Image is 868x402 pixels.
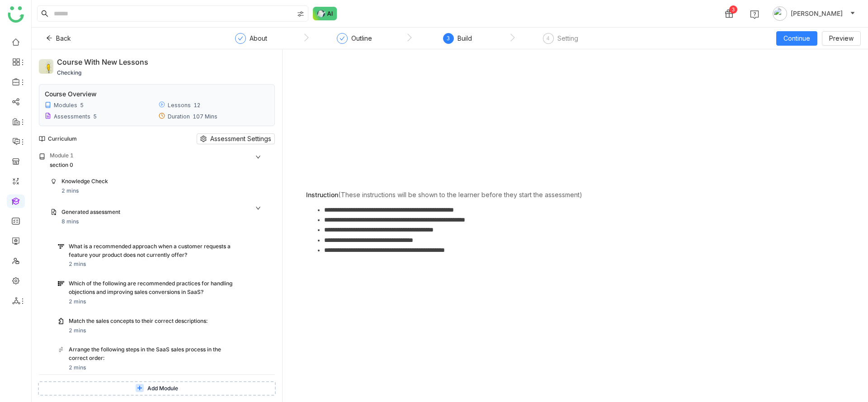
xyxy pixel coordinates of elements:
[297,10,304,18] img: search-type.svg
[69,364,86,372] div: 2 mins
[69,242,240,260] div: What is a recommended approach when a customer requests a feature your product does not currently...
[39,135,77,142] div: Curriculum
[197,133,275,144] button: Assessment Settings
[193,102,200,109] div: 12
[58,280,64,287] img: multiple_choice.svg
[38,381,276,396] button: Add Module
[57,68,257,77] div: checking
[543,33,578,49] div: 4Setting
[829,33,854,43] span: Preview
[147,384,178,393] span: Add Module
[8,6,24,23] img: logo
[54,102,77,109] div: Modules
[58,318,64,324] img: matching_card.svg
[458,33,472,44] div: Build
[50,161,242,170] div: section 0
[351,33,372,44] div: Outline
[69,279,240,297] div: Which of the following are recommended practices for handling objections and improving sales conv...
[61,218,79,226] div: 8 mins
[313,7,337,20] img: ask-buddy-normal.svg
[443,33,472,49] div: 3Build
[447,35,450,42] span: 3
[57,57,257,68] div: Course with new lessons
[58,346,64,353] img: ordering_card.svg
[773,6,787,21] img: avatar
[193,113,217,120] div: 107 Mins
[56,33,71,43] span: Back
[547,35,550,42] span: 4
[337,33,372,49] div: Outline
[250,33,267,44] div: About
[791,9,843,19] span: [PERSON_NAME]
[39,31,78,46] button: Back
[69,326,86,335] div: 2 mins
[51,209,57,215] img: assessment.svg
[299,188,590,201] div: Instruction
[69,345,240,363] div: Arrange the following steps in the SaaS sales process in the correct order:
[80,102,84,109] div: 5
[61,177,239,186] div: Knowledge Check
[210,134,271,144] span: Assessment Settings
[822,31,861,46] button: Preview
[93,113,97,120] div: 5
[69,317,240,326] div: Match the sales concepts to their correct descriptions:
[168,102,191,109] div: Lessons
[69,298,86,306] div: 2 mins
[729,5,737,14] div: 3
[45,90,97,98] div: Course Overview
[50,151,74,160] div: Module 1
[39,151,268,170] div: Module 1section 0
[783,33,810,43] span: Continue
[51,178,57,184] img: knowledge_check.svg
[61,208,239,217] div: Generated assessment
[776,31,817,46] button: Continue
[58,243,64,250] img: single_choice.svg
[750,10,759,19] img: help.svg
[235,33,267,49] div: About
[54,113,90,120] div: Assessments
[338,191,582,199] span: (These instructions will be shown to the learner before they start the assessment)
[557,33,578,44] div: Setting
[168,113,190,120] div: Duration
[771,6,857,21] button: [PERSON_NAME]
[45,203,268,232] div: Generated assessment8 mins
[61,187,79,195] div: 2 mins
[69,260,86,269] div: 2 mins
